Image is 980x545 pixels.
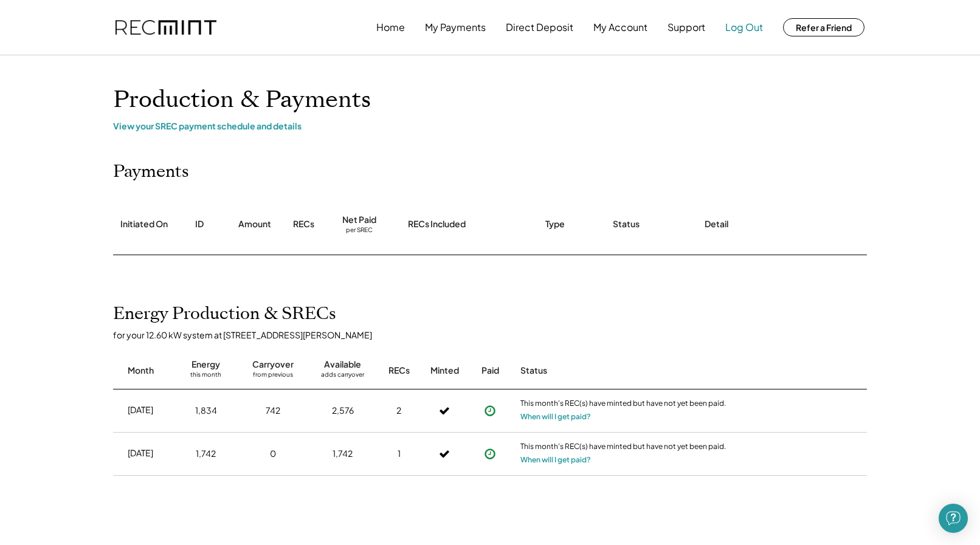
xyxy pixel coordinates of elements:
div: RECs [293,218,314,230]
div: This month's REC(s) have minted but have not yet been paid. [520,442,727,454]
h1: Production & Payments [113,86,867,114]
button: Log Out [725,15,763,39]
div: Amount [238,218,271,230]
div: Month [128,365,154,377]
div: Status [520,365,727,377]
button: Direct Deposit [506,15,573,39]
div: Available [324,358,361,371]
div: 1,742 [333,448,353,460]
div: Status [613,218,640,230]
div: View your SREC payment schedule and details [113,120,867,131]
button: When will I get paid? [520,411,591,423]
img: recmint-logotype%403x.png [116,20,216,35]
button: My Payments [425,15,486,39]
div: ID [195,218,204,230]
div: Energy [192,358,220,371]
div: from previous [253,371,293,383]
button: Support [668,15,705,39]
div: per SREC [346,226,373,235]
div: 742 [266,405,280,417]
div: 1 [398,448,401,460]
div: this month [190,371,221,383]
div: Paid [481,365,499,377]
button: My Account [593,15,647,39]
button: Payment approved, but not yet initiated. [481,402,499,420]
div: Open Intercom Messenger [939,504,968,533]
button: Refer a Friend [783,18,864,36]
button: Payment approved, but not yet initiated. [481,445,499,463]
div: RECs [388,365,410,377]
div: 0 [270,448,276,460]
div: 1,834 [195,405,217,417]
div: for your 12.60 kW system at [STREET_ADDRESS][PERSON_NAME] [113,329,879,340]
div: RECs Included [408,218,466,230]
div: 2 [396,405,401,417]
div: This month's REC(s) have minted but have not yet been paid. [520,399,727,411]
div: Detail [705,218,728,230]
div: Net Paid [342,214,376,226]
button: When will I get paid? [520,454,591,466]
div: 2,576 [332,405,354,417]
div: [DATE] [128,447,153,459]
h2: Payments [113,162,189,182]
h2: Energy Production & SRECs [113,304,336,324]
div: 1,742 [196,448,216,460]
div: Carryover [252,358,294,371]
div: [DATE] [128,404,153,416]
div: Initiated On [120,218,168,230]
div: adds carryover [321,371,364,383]
button: Home [376,15,405,39]
div: Minted [430,365,459,377]
div: Type [545,218,565,230]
